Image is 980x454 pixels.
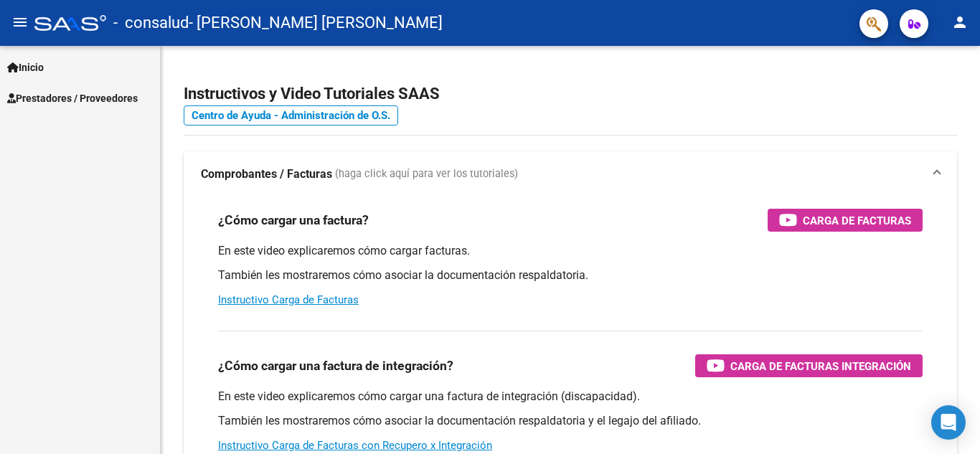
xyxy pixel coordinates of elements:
[184,151,957,197] mat-expansion-panel-header: Comprobantes / Facturas (haga click aquí para ver los tutoriales)
[218,293,359,306] a: Instructivo Carga de Facturas
[218,356,453,376] h3: ¿Cómo cargar una factura de integración?
[184,80,957,108] h2: Instructivos y Video Tutoriales SAAS
[218,413,923,429] p: También les mostraremos cómo asociar la documentación respaldatoria y el legajo del afiliado.
[951,14,969,31] mat-icon: person
[11,14,29,31] mat-icon: menu
[695,354,923,377] button: Carga de Facturas Integración
[218,389,923,405] p: En este video explicaremos cómo cargar una factura de integración (discapacidad).
[803,212,911,230] span: Carga de Facturas
[931,405,966,440] div: Open Intercom Messenger
[189,7,443,39] span: - [PERSON_NAME] [PERSON_NAME]
[7,60,44,75] span: Inicio
[184,105,398,126] a: Centro de Ayuda - Administración de O.S.
[218,439,492,452] a: Instructivo Carga de Facturas con Recupero x Integración
[218,268,923,283] p: También les mostraremos cómo asociar la documentación respaldatoria.
[7,90,138,106] span: Prestadores / Proveedores
[201,166,332,182] strong: Comprobantes / Facturas
[218,243,923,259] p: En este video explicaremos cómo cargar facturas.
[113,7,189,39] span: - consalud
[335,166,518,182] span: (haga click aquí para ver los tutoriales)
[730,357,911,375] span: Carga de Facturas Integración
[768,209,923,232] button: Carga de Facturas
[218,210,369,230] h3: ¿Cómo cargar una factura?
